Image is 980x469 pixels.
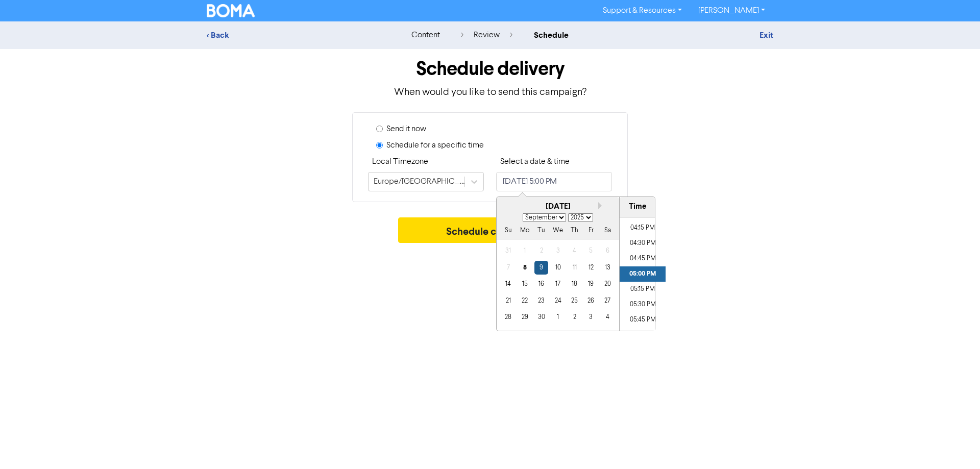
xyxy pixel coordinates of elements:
[620,328,666,343] li: 06:00 PM
[518,277,532,291] div: day-15
[601,261,615,275] div: day-13
[620,220,666,236] li: 04:15 PM
[551,294,565,308] div: day-24
[518,261,532,275] div: day-8
[601,310,615,324] div: day-4
[534,29,569,41] div: schedule
[501,224,515,238] div: Su
[620,297,666,312] li: 05:30 PM
[372,156,428,168] label: Local Timezone
[622,201,652,213] div: Time
[568,224,581,238] div: Th
[584,224,598,238] div: Fr
[568,261,581,275] div: day-11
[501,294,515,308] div: day-21
[568,244,581,258] div: day-4
[620,236,666,251] li: 04:30 PM
[601,277,615,291] div: day-20
[501,310,515,324] div: day-28
[620,312,666,328] li: 05:45 PM
[551,261,565,275] div: day-10
[461,29,512,41] div: review
[518,224,532,238] div: Mo
[207,85,773,100] p: When would you like to send this campaign?
[759,30,773,40] a: Exit
[518,310,532,324] div: day-29
[584,261,598,275] div: day-12
[601,294,615,308] div: day-27
[534,310,548,324] div: day-30
[207,57,773,81] h1: Schedule delivery
[500,156,570,168] label: Select a date & time
[568,310,581,324] div: day-2
[551,224,565,238] div: We
[398,217,582,243] button: Schedule campaign
[386,123,426,135] label: Send it now
[534,244,548,258] div: day-2
[500,243,616,326] div: month-2025-09
[584,294,598,308] div: day-26
[551,244,565,258] div: day-3
[374,176,465,188] div: Europe/[GEOGRAPHIC_DATA]
[690,3,773,19] a: [PERSON_NAME]
[584,277,598,291] div: day-19
[518,294,532,308] div: day-22
[601,224,615,238] div: Sa
[568,277,581,291] div: day-18
[207,29,385,41] div: < Back
[620,282,666,297] li: 05:15 PM
[496,172,612,191] input: Click to select a date
[207,4,255,17] img: BOMA Logo
[601,244,615,258] div: day-6
[501,244,515,258] div: day-31
[497,201,619,213] div: [DATE]
[386,139,484,152] label: Schedule for a specific time
[551,277,565,291] div: day-17
[534,294,548,308] div: day-23
[534,277,548,291] div: day-16
[584,244,598,258] div: day-5
[568,294,581,308] div: day-25
[598,202,605,209] button: Next month
[595,3,690,19] a: Support & Resources
[501,261,515,275] div: day-7
[584,310,598,324] div: day-3
[620,251,666,266] li: 04:45 PM
[620,266,666,282] li: 05:00 PM
[929,420,980,469] iframe: Chat Widget
[534,224,548,238] div: Tu
[501,277,515,291] div: day-14
[518,244,532,258] div: day-1
[534,261,548,275] div: day-9
[411,29,440,41] div: content
[551,310,565,324] div: day-1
